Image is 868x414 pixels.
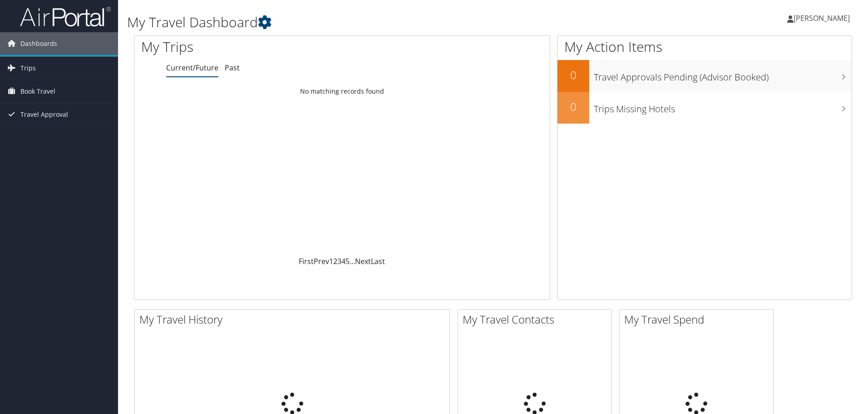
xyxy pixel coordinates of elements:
a: 5 [345,256,350,266]
a: 2 [333,256,337,266]
h2: My Travel Contacts [463,312,612,327]
a: Current/Future [166,63,218,73]
a: Next [355,256,371,266]
span: [PERSON_NAME] [794,13,850,23]
a: 3 [337,256,341,266]
h2: My Travel Spend [624,312,773,327]
h1: My Trips [141,37,370,56]
h3: Travel Approvals Pending (Advisor Booked) [594,66,852,84]
a: Prev [314,256,329,266]
img: airportal-logo.png [20,6,111,27]
span: Dashboards [20,32,57,55]
h2: My Travel History [139,312,449,327]
span: … [350,256,355,266]
a: 1 [329,256,333,266]
a: 0Trips Missing Hotels [557,92,852,124]
h3: Trips Missing Hotels [594,98,852,115]
h1: My Action Items [557,37,852,56]
span: Book Travel [20,80,55,103]
span: Travel Approval [20,103,68,126]
h1: My Travel Dashboard [127,13,615,32]
h2: 0 [557,67,589,83]
a: 4 [341,256,345,266]
a: [PERSON_NAME] [787,5,859,32]
a: Last [371,256,385,266]
a: First [299,256,314,266]
span: Trips [20,57,36,80]
td: No matching records found [134,83,550,100]
a: 0Travel Approvals Pending (Advisor Booked) [557,60,852,92]
h2: 0 [557,99,589,115]
a: Past [225,63,240,73]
